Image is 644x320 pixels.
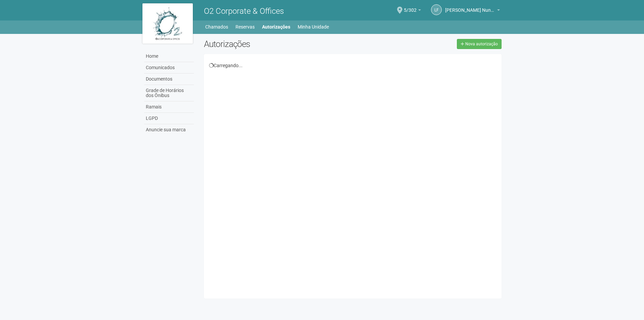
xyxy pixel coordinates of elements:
a: Documentos [144,74,194,85]
a: Chamados [205,22,228,32]
a: Comunicados [144,62,194,74]
a: Nova autorização [457,39,502,49]
span: 5/302 [404,1,417,13]
a: LGPD [144,113,194,124]
a: Minha Unidade [298,22,329,32]
div: Carregando... [209,62,497,68]
h2: Autorizações [204,39,348,49]
a: 5/302 [404,8,421,14]
span: O2 Corporate & Offices [204,6,284,16]
span: Nova autorização [465,42,498,46]
span: Lucas Ferreira Nunes de Jesus [445,1,496,13]
img: logo.jpg [142,3,193,44]
a: Home [144,51,194,62]
a: Reservas [235,22,255,32]
a: Ramais [144,101,194,113]
a: Grade de Horários dos Ônibus [144,85,194,101]
a: LF [431,4,442,15]
a: Autorizações [262,22,290,32]
a: Anuncie sua marca [144,124,194,135]
a: [PERSON_NAME] Nunes de [DEMOGRAPHIC_DATA] [445,8,500,14]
